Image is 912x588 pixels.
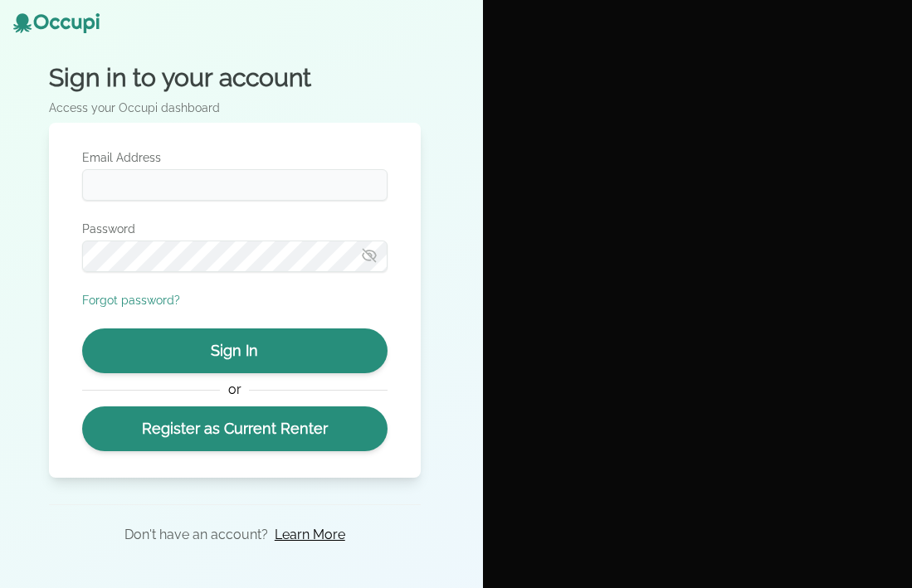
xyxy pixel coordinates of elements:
[82,292,180,309] button: Forgot password?
[82,221,388,237] label: Password
[49,63,421,93] h2: Sign in to your account
[220,380,249,400] span: or
[82,149,388,166] label: Email Address
[82,406,388,451] a: Register as Current Renter
[275,525,345,545] a: Learn More
[124,525,268,545] p: Don't have an account?
[49,100,421,116] p: Access your Occupi dashboard
[82,328,388,373] button: Sign In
